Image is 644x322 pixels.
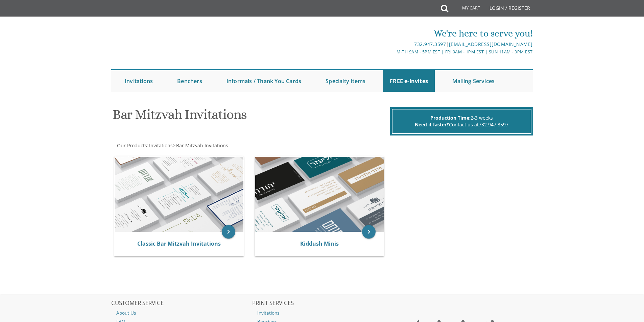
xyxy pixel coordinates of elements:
a: Informals / Thank You Cards [220,70,308,92]
a: Invitations [252,308,392,317]
a: Classic Bar Mitzvah Invitations [137,240,221,247]
a: Mailing Services [446,70,501,92]
div: We're here to serve you! [252,27,533,40]
div: : [111,142,322,149]
h1: Bar Mitzvah Invitations [113,107,388,127]
a: Kiddush Minis [300,240,339,247]
div: M-Th 9am - 5pm EST | Fri 9am - 1pm EST | Sun 11am - 3pm EST [252,48,533,55]
div: | [252,40,533,48]
a: Invitations [118,70,160,92]
h2: CUSTOMER SERVICE [111,300,251,307]
a: keyboard_arrow_right [362,225,376,239]
a: keyboard_arrow_right [222,225,235,239]
a: Invitations [148,142,173,149]
span: Bar Mitzvah Invitations [176,142,228,149]
a: Benchers [170,70,209,92]
h2: PRINT SERVICES [252,300,392,307]
a: Our Products [116,142,147,149]
a: FREE e-Invites [383,70,435,92]
a: Bar Mitzvah Invitations [175,142,228,149]
a: [EMAIL_ADDRESS][DOMAIN_NAME] [449,41,533,47]
a: About Us [111,308,251,317]
span: > [173,142,228,149]
div: 2-3 weeks Contact us at [392,109,531,134]
a: 732.947.3597 [414,41,446,47]
img: Kiddush Minis [255,157,384,232]
span: Production Time: [430,115,471,121]
a: Specialty Items [319,70,372,92]
img: Classic Bar Mitzvah Invitations [115,157,243,232]
a: My Cart [448,1,485,18]
span: Need it faster? [415,121,449,128]
a: 732.947.3597 [479,121,508,128]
